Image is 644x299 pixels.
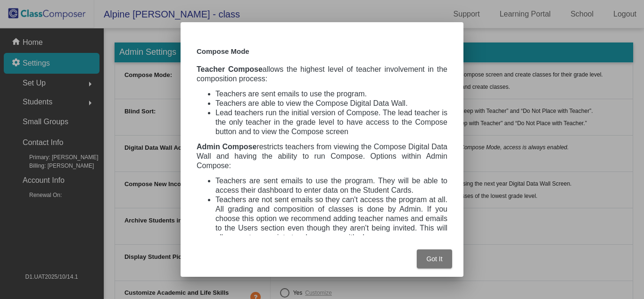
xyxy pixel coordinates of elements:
button: Got It [417,249,452,268]
span: Got It [426,255,442,263]
strong: Compose Mode [197,47,249,55]
p: allows the highest level of teacher involvement in the composition process: [197,65,447,84]
li: Teachers are able to view the Compose Digital Data Wall. [215,99,447,108]
p: restricts teachers from viewing the Compose Digital Data Wall and having the ability to run Compo... [197,142,447,171]
li: Lead teachers run the initial version of Compose. The lead teacher is the only teacher in the gra... [215,108,447,137]
b: Teacher Compose [197,65,263,73]
li: Teachers are sent emails to use the program. [215,89,447,99]
li: Teachers are not sent emails so they can't access the program at all. All grading and composition... [215,195,447,242]
li: Teachers are sent emails to use the program. They will be able to access their dashboard to enter... [215,176,447,195]
b: Admin Compose [197,143,256,151]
